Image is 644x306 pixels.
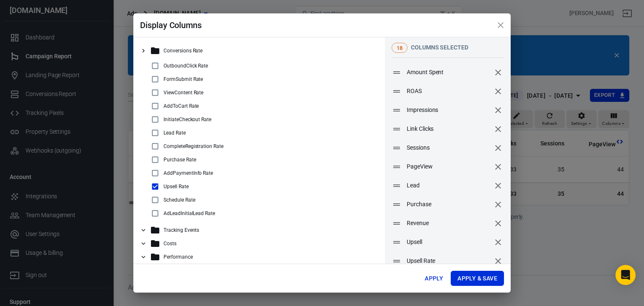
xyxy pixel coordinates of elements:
span: Amount Spent [407,68,491,77]
p: AdLeadInitialLead Rate [164,210,215,216]
p: Purchase Rate [164,157,196,163]
div: Sessionsremove [385,138,511,157]
span: Upsell Rate [407,257,491,265]
div: Impressionsremove [385,101,511,119]
p: InitiateCheckout Rate [164,117,211,122]
p: OutboundClick Rate [164,63,208,69]
button: remove [491,197,505,212]
span: columns selected [411,44,468,51]
p: FormSubmit Rate [164,76,203,82]
button: remove [491,103,505,117]
div: Link Clicksremove [385,119,511,138]
span: 18 [394,44,405,52]
span: Impressions [407,106,491,114]
p: Upsell Rate [164,184,189,189]
span: Sessions [407,143,491,152]
button: Apply [421,271,447,286]
span: Purchase [407,200,491,209]
button: remove [491,122,505,136]
div: Purchaseremove [385,195,511,214]
button: remove [491,216,505,231]
button: remove [491,141,505,155]
p: Costs [164,241,177,246]
p: Schedule Rate [164,197,195,203]
button: remove [491,160,505,174]
div: PageViewremove [385,157,511,176]
button: remove [491,65,505,80]
div: Amount Spentremove [385,63,511,82]
button: Apply & Save [451,271,504,286]
button: remove [491,254,505,268]
div: Upsellremove [385,233,511,252]
button: remove [491,179,505,193]
div: ROASremove [385,82,511,101]
p: AddPaymentInfo Rate [164,170,213,176]
p: Tracking Events [164,227,199,233]
div: Upsell Rateremove [385,252,511,270]
span: ROAS [407,87,491,96]
p: Lead Rate [164,130,186,136]
span: Lead [407,181,491,190]
div: Leadremove [385,176,511,195]
span: Revenue [407,219,491,228]
span: PageView [407,162,491,171]
p: ViewContent Rate [164,90,203,96]
p: CompleteRegistration Rate [164,143,223,149]
p: Performance [164,254,193,260]
button: remove [491,235,505,249]
p: Conversions Rate [164,48,203,54]
div: Open Intercom Messenger [615,265,636,285]
button: remove [491,84,505,99]
span: Display Columns [140,20,202,30]
span: Link Clicks [407,124,491,133]
p: AddToCart Rate [164,103,199,109]
button: close [491,15,511,35]
div: Revenueremove [385,214,511,233]
span: Upsell [407,238,491,246]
